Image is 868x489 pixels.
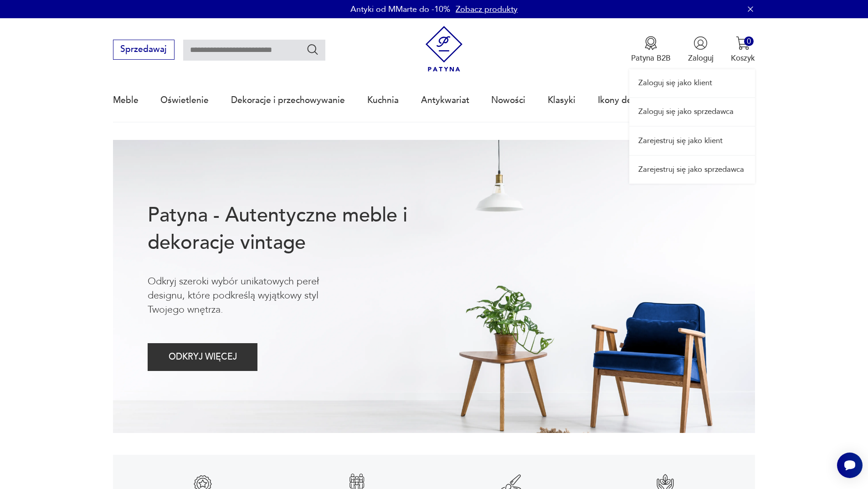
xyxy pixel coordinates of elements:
a: ODKRYJ WIĘCEJ [148,354,257,361]
button: ODKRYJ WIĘCEJ [148,343,257,371]
a: Zobacz produkty [456,4,518,15]
iframe: Smartsupp widget button [837,453,863,478]
a: Zaloguj się jako sprzedawca [629,98,755,126]
a: Zarejestruj się jako sprzedawca [629,156,755,184]
a: Kuchnia [367,79,399,121]
p: Odkryj szeroki wybór unikatowych pereł designu, które podkreślą wyjątkowy styl Twojego wnętrza. [148,274,355,317]
button: Szukaj [306,43,319,56]
a: Oświetlenie [160,79,209,121]
a: Zarejestruj się jako klient [629,127,755,154]
a: Klasyki [548,79,575,121]
a: Nowości [491,79,525,121]
img: Patyna - sklep z meblami i dekoracjami vintage [421,26,467,72]
a: Meble [113,79,139,121]
a: Antykwariat [421,79,469,121]
h1: Patyna - Autentyczne meble i dekoracje vintage [148,202,443,257]
a: Zaloguj się jako klient [629,69,755,97]
a: Ikony designu [598,79,654,121]
a: Sprzedawaj [113,46,175,54]
p: Antyki od MMarte do -10% [350,4,450,15]
button: Sprzedawaj [113,40,175,60]
a: Dekoracje i przechowywanie [231,79,345,121]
